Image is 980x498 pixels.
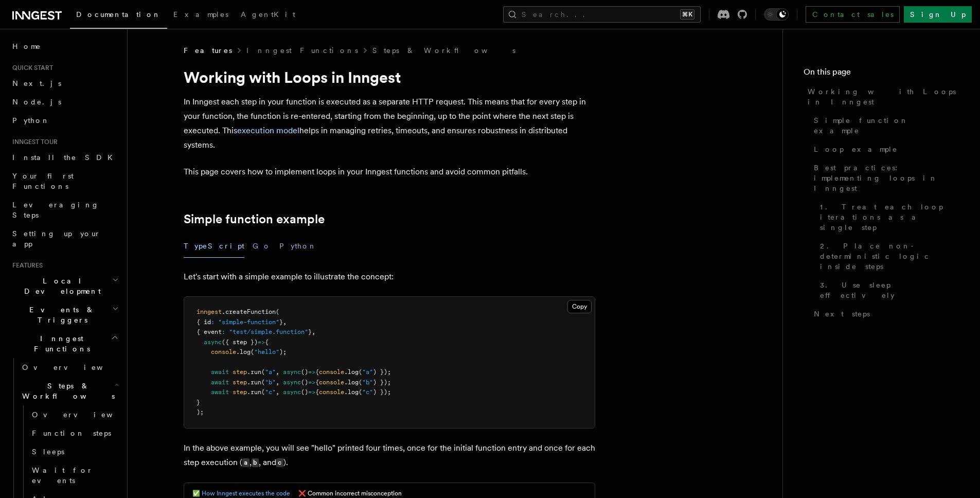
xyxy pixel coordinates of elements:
span: => [308,388,315,396]
span: { [265,339,269,346]
span: => [308,368,315,376]
span: Your first Functions [12,172,74,190]
span: } [197,399,200,406]
span: ( [261,368,265,376]
span: "c" [265,388,276,396]
a: Node.js [8,93,121,111]
span: ) }); [373,388,391,396]
span: await [211,388,229,396]
h4: On this page [804,66,959,82]
a: Steps & Workflows [372,45,515,56]
span: await [211,368,229,376]
a: Documentation [70,3,167,29]
span: { [315,388,319,396]
span: Documentation [76,10,161,19]
span: => [308,379,315,386]
span: 2. Place non-deterministic logic inside steps [820,241,959,272]
span: Overview [22,363,128,371]
span: ); [197,408,204,416]
span: Next.js [12,79,61,87]
a: Contact sales [806,6,900,23]
span: Events & Triggers [8,305,112,325]
a: Next steps [810,305,959,323]
span: { event [197,328,222,335]
a: 1. Treat each loop iterations as a single step [816,198,959,237]
a: AgentKit [235,3,301,28]
a: Function steps [28,424,121,442]
span: Inngest Functions [8,333,111,354]
a: 2. Place non-deterministic logic inside steps [816,237,959,276]
span: , [276,388,279,396]
span: "b" [265,379,276,386]
a: 3. Use sleep effectively [816,276,959,305]
span: console [319,379,344,386]
button: Local Development [8,272,121,300]
span: async [283,388,301,396]
span: () [301,379,308,386]
span: ( [261,379,265,386]
code: a [242,458,250,467]
span: console [319,388,344,396]
span: Python [12,116,50,124]
a: Loop example [810,140,959,158]
p: In Inngest each step in your function is executed as a separate HTTP request. This means that for... [184,95,595,152]
span: "a" [265,368,276,376]
span: Function steps [32,429,111,437]
code: b [252,458,259,467]
span: .log [236,348,251,355]
span: } [308,328,312,335]
span: "simple-function" [218,318,279,326]
span: Steps & Workflows [18,381,115,401]
a: Wait for events [28,461,121,490]
span: AgentKit [241,10,295,19]
p: Let's start with a simple example to illustrate the concept: [184,270,595,284]
p: This page covers how to implement loops in your Inngest functions and avoid common pitfalls. [184,165,595,179]
button: Search...⌘K [503,6,701,23]
span: await [211,379,229,386]
span: "c" [362,388,373,396]
a: Overview [28,405,121,424]
span: ) }); [373,379,391,386]
a: Simple function example [184,212,325,226]
span: ( [359,388,362,396]
span: Leveraging Steps [12,201,99,219]
a: Best practices: implementing loops in Inngest [810,158,959,198]
span: : [211,318,215,326]
span: .run [247,379,261,386]
button: Go [253,235,271,258]
span: async [204,339,222,346]
span: async [283,368,301,376]
span: ( [359,379,362,386]
span: { [315,368,319,376]
button: Steps & Workflows [18,377,121,405]
button: Inngest Functions [8,329,121,358]
span: Home [12,41,41,51]
button: Python [279,235,317,258]
button: Events & Triggers [8,300,121,329]
span: Quick start [8,64,53,72]
span: "a" [362,368,373,376]
button: Copy [567,300,592,313]
span: Local Development [8,276,112,296]
span: Sleeps [32,448,64,456]
span: () [301,388,308,396]
span: "b" [362,379,373,386]
span: Examples [173,10,228,19]
span: ( [261,388,265,396]
span: Simple function example [814,115,959,136]
a: Sleeps [28,442,121,461]
a: Setting up your app [8,224,121,253]
span: .log [344,379,359,386]
a: Inngest Functions [246,45,358,56]
span: ); [279,348,287,355]
span: ) }); [373,368,391,376]
span: , [283,318,287,326]
span: Working with Loops in Inngest [808,86,959,107]
span: .createFunction [222,308,276,315]
a: Your first Functions [8,167,121,195]
span: step [233,388,247,396]
span: Overview [32,411,138,419]
a: Simple function example [810,111,959,140]
span: , [312,328,315,335]
span: ( [251,348,254,355]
